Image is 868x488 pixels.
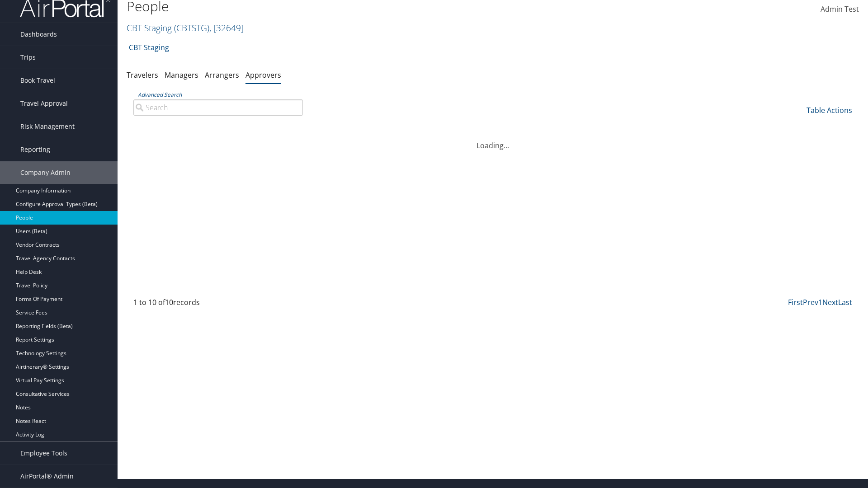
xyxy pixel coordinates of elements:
[20,46,36,69] span: Trips
[822,297,838,307] a: Next
[20,138,50,161] span: Reporting
[20,92,68,115] span: Travel Approval
[127,22,244,34] a: CBT Staging
[205,70,239,80] a: Arrangers
[818,297,822,307] a: 1
[209,22,244,34] span: , [ 32649 ]
[20,442,67,465] span: Employee Tools
[127,129,859,151] div: Loading...
[20,115,75,138] span: Risk Management
[803,297,818,307] a: Prev
[821,4,859,14] span: Admin Test
[133,99,303,116] input: Advanced Search
[133,297,303,312] div: 1 to 10 of records
[20,23,57,46] span: Dashboards
[20,161,71,184] span: Company Admin
[129,38,169,56] a: CBT Staging
[20,69,55,92] span: Book Travel
[174,22,209,34] span: ( CBTSTG )
[165,297,173,307] span: 10
[20,465,74,488] span: AirPortal® Admin
[788,297,803,307] a: First
[127,70,158,80] a: Travelers
[165,70,198,80] a: Managers
[807,105,852,115] a: Table Actions
[838,297,852,307] a: Last
[245,70,281,80] a: Approvers
[138,91,182,99] a: Advanced Search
